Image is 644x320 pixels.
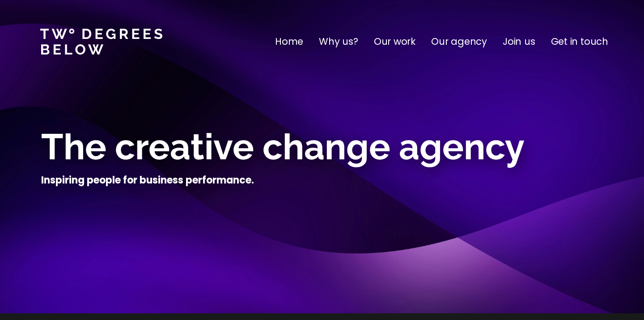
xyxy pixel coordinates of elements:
[374,34,415,49] a: Our work
[319,34,358,49] a: Why us?
[41,174,254,187] h4: Inspiring people for business performance.
[503,34,535,49] a: Join us
[551,34,608,49] a: Get in touch
[431,34,487,49] a: Our agency
[275,34,303,49] a: Home
[41,126,525,168] span: The creative change agency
